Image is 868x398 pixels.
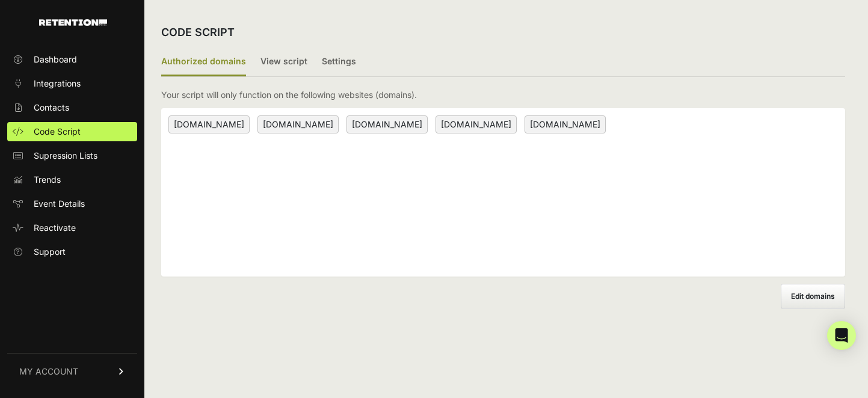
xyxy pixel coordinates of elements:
a: Contacts [7,98,137,117]
span: Supression Lists [34,150,97,162]
a: Trends [7,170,137,189]
a: Event Details [7,194,137,213]
span: Contacts [34,102,69,114]
a: Integrations [7,74,137,93]
span: Integrations [34,78,81,90]
p: Your script will only function on the following websites (domains). [161,89,417,101]
span: Trends [34,174,61,186]
a: Support [7,242,137,262]
h2: CODE SCRIPT [161,24,235,41]
span: [DOMAIN_NAME] [168,115,250,133]
label: View script [260,48,307,76]
img: Retention.com [39,19,107,26]
a: Code Script [7,122,137,141]
span: MY ACCOUNT [19,366,78,378]
span: Reactivate [34,222,76,234]
span: Code Script [34,126,81,138]
div: Open Intercom Messenger [827,321,856,350]
span: [DOMAIN_NAME] [346,115,428,133]
span: Event Details [34,198,85,210]
span: [DOMAIN_NAME] [257,115,339,133]
label: Authorized domains [161,48,246,76]
a: Dashboard [7,50,137,69]
span: [DOMAIN_NAME] [436,115,517,133]
a: Supression Lists [7,146,137,165]
a: Reactivate [7,218,137,237]
span: Dashboard [34,54,77,66]
span: Support [34,246,66,258]
a: MY ACCOUNT [7,353,137,390]
span: [DOMAIN_NAME] [525,115,606,133]
span: Edit domains [791,292,835,301]
label: Settings [322,48,356,76]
